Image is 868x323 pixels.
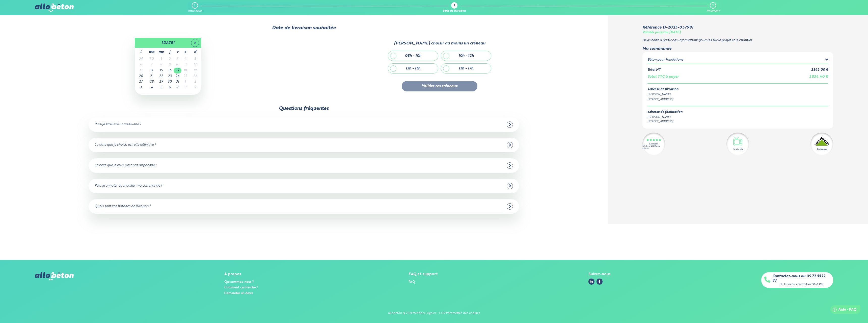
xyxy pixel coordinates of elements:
img: allobéton [35,272,74,280]
th: d [189,48,201,56]
td: 9 [166,62,174,68]
div: Date de livraison souhaitée [35,25,573,31]
div: Adresse de livraison [647,88,828,91]
div: Ma commande [642,46,833,51]
div: 13h - 15h [406,66,420,71]
div: La date que je choisis est-elle définitive ? [95,143,156,147]
td: 22 [156,73,166,79]
th: s [181,48,189,56]
td: 18 [181,68,189,73]
div: Adresse de facturation [647,110,683,114]
div: [PERSON_NAME] choisir au moins un créneau [394,41,485,46]
div: 2 [453,4,455,8]
a: Qui sommes-nous ? [224,280,254,284]
td: 3 [174,56,181,62]
div: Puis-je être livré un week-end ? [95,123,141,127]
td: 6 [135,62,147,68]
div: 3 [712,4,713,7]
td: 11 [181,62,189,68]
td: 31 [174,79,181,85]
td: 6 [166,85,174,91]
td: 27 [135,79,147,85]
td: 30 [166,79,174,85]
td: 29 [156,79,166,85]
img: allobéton [35,4,74,12]
td: 1 [181,79,189,85]
div: [STREET_ADDRESS] [647,119,683,124]
div: Référence D-2025-057981 [642,25,693,30]
td: 2 [189,79,201,85]
p: Devis édité à partir des informations fournies sur le projet et le chantier [642,39,833,42]
td: 20 [135,73,147,79]
div: Excellent [649,143,658,145]
td: 15 [156,68,166,73]
div: [PERSON_NAME] [647,92,828,97]
td: 5 [156,85,166,91]
td: 10 [174,62,181,68]
summary: Béton pour Fondations [647,57,828,63]
div: Du lundi au vendredi de 9h à 18h [779,283,823,286]
div: A propos [224,272,258,277]
th: me [156,48,166,56]
div: Suivez-nous [588,272,611,277]
td: 13 [135,68,147,73]
div: Questions fréquentes [279,106,329,111]
a: FAQ [409,280,415,284]
td: 30 [147,56,156,62]
div: Total TTC à payer [647,75,679,79]
td: 4 [181,56,189,62]
div: La date que je veux n'est pas disponible ? [95,164,157,167]
td: 7 [147,62,156,68]
div: Partenaire [817,148,827,151]
a: Contactez-nous au 09 72 55 12 83 [772,274,830,283]
div: Date de livraison [443,10,466,13]
a: 1 Votre devis [188,2,202,13]
a: Mentions légales [413,312,437,315]
td: 21 [147,73,156,79]
td: 7 [174,85,181,91]
div: [STREET_ADDRESS] [647,97,828,102]
div: 08h - 10h [405,54,421,58]
div: 10h - 12h [458,54,474,58]
div: Puis-je annuler ou modifier ma commande ? [95,184,162,188]
div: allobéton @ 2021 [388,312,412,315]
td: 28 [147,79,156,85]
td: 2 [166,56,174,62]
td: 8 [181,85,189,91]
td: 29 [135,56,147,62]
td: 3 [135,85,147,91]
div: 1 [194,4,195,7]
div: - [412,312,413,315]
a: Comment ça marche ? [224,286,258,289]
div: 4.7/5 sur 2300 avis clients [642,145,665,150]
a: 3 Paiement [707,2,719,13]
div: Vu à la télé [733,148,743,151]
div: Valable jusqu'au [DATE] [642,31,681,35]
div: Béton pour Fondations [647,58,683,62]
span: - [437,312,438,315]
button: Valider ces créneaux [402,81,477,91]
td: 17 [174,68,181,73]
a: Paramètres des cookies [446,312,480,315]
div: Votre devis [188,10,202,13]
th: v [174,48,181,56]
iframe: Help widget launcher [823,303,862,317]
td: 24 [174,73,181,79]
span: 2 834,40 € [809,75,828,79]
th: l [135,48,147,56]
a: Demander un devis [224,292,253,295]
td: 12 [189,62,201,68]
td: 8 [156,62,166,68]
a: CGV [439,312,445,315]
a: 2 Date de livraison [443,2,466,13]
div: [PERSON_NAME] [647,115,683,119]
div: FAQ et support [409,272,438,277]
td: 14 [147,68,156,73]
td: 23 [166,73,174,79]
div: Quels sont vos horaires de livraison ? [95,205,151,208]
div: 15h - 17h [459,66,473,71]
th: [DATE] [147,38,189,48]
td: 9 [189,85,201,91]
div: - [445,312,446,315]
